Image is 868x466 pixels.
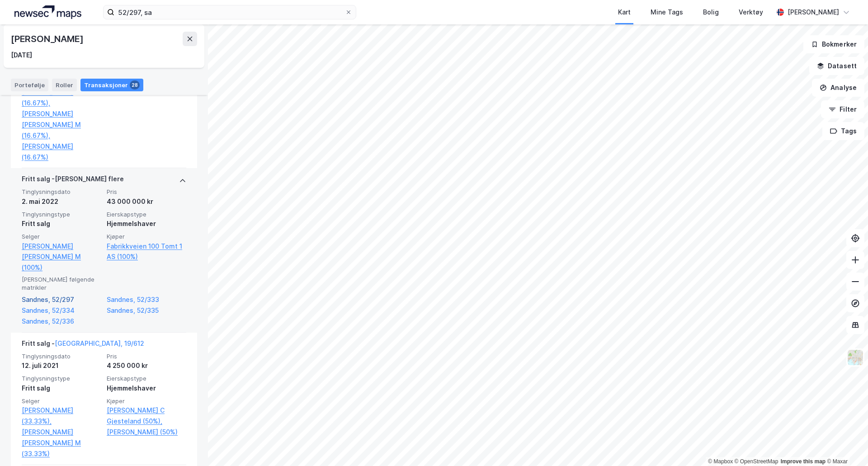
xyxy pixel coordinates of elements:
[11,50,32,61] div: [DATE]
[107,353,186,360] span: Pris
[22,397,101,405] span: Selger
[822,122,864,140] button: Tags
[107,233,186,240] span: Kjøper
[22,218,101,229] div: Fritt salg
[22,276,101,292] span: [PERSON_NAME] følgende matrikler
[22,141,101,163] a: [PERSON_NAME] (16.67%)
[821,100,864,118] button: Filter
[812,79,864,97] button: Analyse
[651,7,683,18] div: Mine Tags
[52,79,77,91] div: Roller
[781,458,826,465] a: Improve this map
[22,108,101,141] a: [PERSON_NAME] [PERSON_NAME] M (16.67%),
[735,458,778,465] a: OpenStreetMap
[823,423,868,466] div: Kontrollprogram for chat
[107,427,186,438] a: [PERSON_NAME] (50%)
[14,5,81,19] img: logo.a4113a55bc3d86da70a041830d287a7e.svg
[107,196,186,207] div: 43 000 000 kr
[107,218,186,229] div: Hjemmelshaver
[22,383,101,394] div: Fritt salg
[22,353,101,360] span: Tinglysningsdato
[809,57,864,75] button: Datasett
[22,241,101,273] a: [PERSON_NAME] [PERSON_NAME] M (100%)
[80,79,143,91] div: Transaksjoner
[22,305,101,316] a: Sandnes, 52/334
[114,5,345,19] input: Søk på adresse, matrikkel, gårdeiere, leietakere eller personer
[22,338,144,353] div: Fritt salg -
[803,35,864,53] button: Bokmerker
[22,405,101,427] a: [PERSON_NAME] (33.33%),
[107,383,186,394] div: Hjemmelshaver
[107,397,186,405] span: Kjøper
[107,294,186,305] a: Sandnes, 52/333
[130,80,140,89] div: 28
[107,405,186,427] a: [PERSON_NAME] C Gjesteland (50%),
[22,174,124,188] div: Fritt salg - [PERSON_NAME] flere
[823,423,868,466] iframe: Chat Widget
[107,211,186,218] span: Eierskapstype
[22,375,101,382] span: Tinglysningstype
[22,233,101,240] span: Selger
[55,339,144,347] a: [GEOGRAPHIC_DATA], 19/612
[22,196,101,207] div: 2. mai 2022
[107,375,186,382] span: Eierskapstype
[788,7,839,18] div: [PERSON_NAME]
[107,305,186,316] a: Sandnes, 52/335
[11,32,85,46] div: [PERSON_NAME]
[22,427,101,459] a: [PERSON_NAME] [PERSON_NAME] M (33.33%)
[107,241,186,263] a: Fabrikkveien 100 Tomt 1 AS (100%)
[22,360,101,371] div: 12. juli 2021
[11,79,48,91] div: Portefølje
[22,211,101,218] span: Tinglysningstype
[703,7,719,18] div: Bolig
[847,349,864,366] img: Z
[107,188,186,196] span: Pris
[708,458,733,465] a: Mapbox
[22,294,101,305] a: Sandnes, 52/297
[739,7,763,18] div: Verktøy
[22,316,101,327] a: Sandnes, 52/336
[618,7,631,18] div: Kart
[22,188,101,196] span: Tinglysningsdato
[22,87,101,108] a: [PERSON_NAME] (16.67%),
[107,360,186,371] div: 4 250 000 kr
